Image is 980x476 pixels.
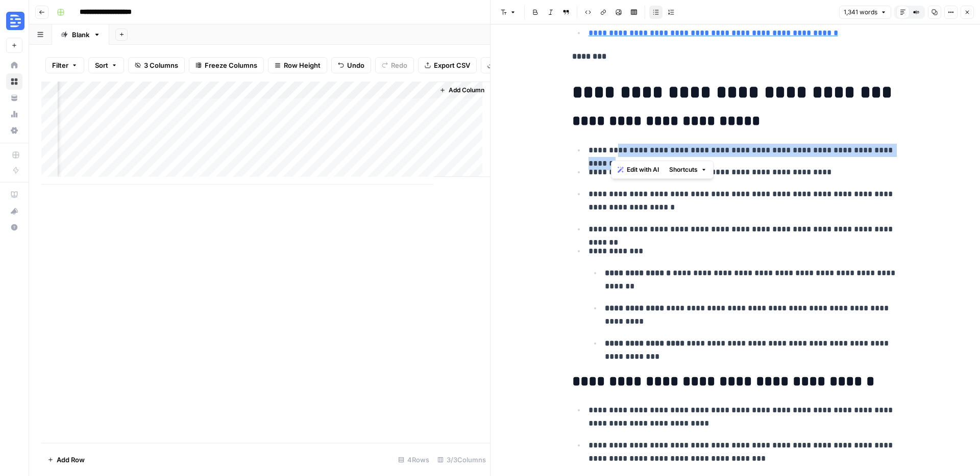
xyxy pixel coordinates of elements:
button: What's new? [6,203,22,219]
button: Workspace: Descript [6,8,22,34]
div: 3/3 Columns [433,452,490,468]
a: Blank [52,24,109,45]
div: Blank [72,30,89,40]
button: Redo [375,57,414,73]
button: Add Column [435,84,488,97]
span: Export CSV [434,60,470,70]
span: Row Height [284,60,321,70]
a: AirOps Academy [6,187,22,203]
a: Usage [6,106,22,122]
span: Shortcuts [669,165,698,174]
span: 3 Columns [144,60,178,70]
button: Freeze Columns [189,57,264,73]
span: Filter [52,60,68,70]
span: Add Column [449,86,484,95]
button: Help + Support [6,219,22,235]
span: Add Row [57,455,85,465]
button: Filter [45,57,84,73]
span: Redo [391,60,407,70]
button: Edit with AI [614,163,663,176]
button: Add Row [41,452,91,468]
img: Descript Logo [6,12,24,30]
span: 1,341 words [844,8,877,17]
div: What's new? [7,203,22,219]
button: Shortcuts [665,163,711,176]
a: Browse [6,73,22,90]
span: Undo [347,60,364,70]
a: Your Data [6,90,22,106]
button: 1,341 words [839,6,891,19]
button: Undo [331,57,371,73]
a: Settings [6,122,22,139]
span: Sort [95,60,108,70]
button: Sort [88,57,124,73]
button: 3 Columns [128,57,185,73]
a: Home [6,57,22,73]
button: Row Height [268,57,327,73]
span: Edit with AI [627,165,659,174]
div: 4 Rows [394,452,433,468]
button: Export CSV [418,57,477,73]
span: Freeze Columns [205,60,257,70]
